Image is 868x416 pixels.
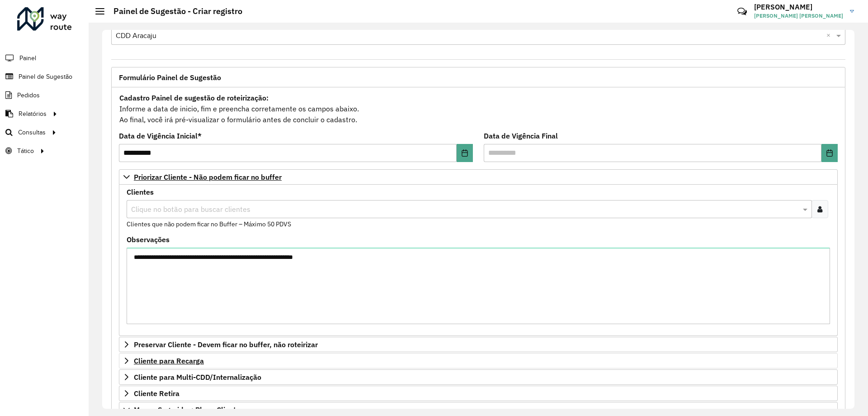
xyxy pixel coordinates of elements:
button: Choose Date [821,144,838,162]
a: Priorizar Cliente - Não podem ficar no buffer [119,169,838,185]
div: Priorizar Cliente - Não podem ficar no buffer [119,185,838,336]
button: Choose Date [457,144,473,162]
span: Cliente Retira [134,390,179,397]
small: Clientes que não podem ficar no Buffer – Máximo 50 PDVS [127,220,291,228]
span: [PERSON_NAME] [PERSON_NAME] [754,12,843,20]
label: Data de Vigência Final [484,130,558,141]
label: Data de Vigência Inicial [119,130,202,141]
span: Formulário Painel de Sugestão [119,74,221,81]
span: Painel [19,53,36,63]
span: Priorizar Cliente - Não podem ficar no buffer [134,173,282,181]
span: Painel de Sugestão [19,72,72,81]
a: Cliente para Recarga [119,353,838,368]
span: Clear all [826,30,834,41]
a: Cliente Retira [119,386,838,401]
label: Clientes [127,186,154,197]
span: Mapas Sugeridos: Placa-Cliente [134,406,240,413]
span: Cliente para Recarga [134,357,204,364]
span: Relatórios [19,109,47,119]
span: Cliente para Multi-CDD/Internalização [134,373,261,381]
a: Contato Rápido [732,2,752,21]
label: Observações [127,234,170,245]
span: Preservar Cliente - Devem ficar no buffer, não roteirizar [134,341,318,348]
a: Preservar Cliente - Devem ficar no buffer, não roteirizar [119,337,838,352]
span: Pedidos [17,91,40,100]
span: Consultas [18,128,46,137]
div: Informe a data de inicio, fim e preencha corretamente os campos abaixo. Ao final, você irá pré-vi... [119,92,838,125]
h3: [PERSON_NAME] [754,3,843,11]
a: Cliente para Multi-CDD/Internalização [119,369,838,385]
span: Tático [17,146,34,156]
h2: Painel de Sugestão - Criar registro [104,6,242,16]
strong: Cadastro Painel de sugestão de roteirização: [119,93,269,102]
